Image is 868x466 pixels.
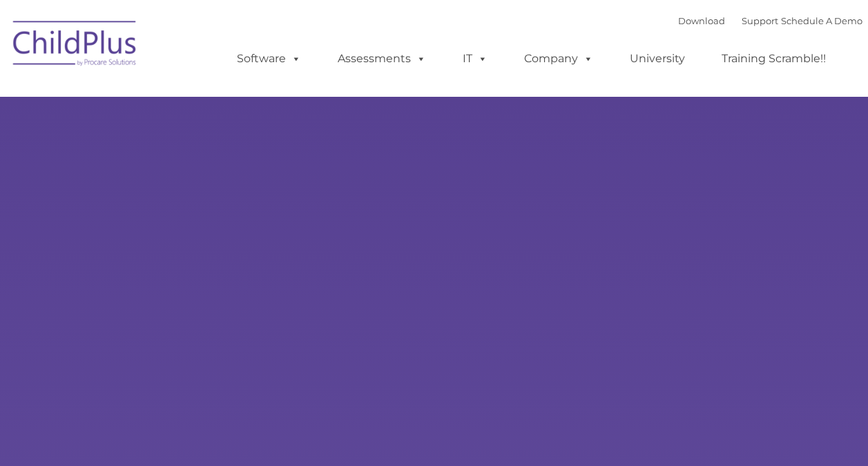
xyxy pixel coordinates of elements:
a: Support [742,15,778,26]
a: Schedule A Demo [781,15,862,26]
a: Download [678,15,725,26]
a: Company [510,45,607,73]
a: IT [449,45,501,73]
font: | [678,15,862,26]
a: University [616,45,699,73]
a: Assessments [324,45,440,73]
a: Training Scramble!! [708,45,840,73]
a: Software [223,45,315,73]
img: ChildPlus by Procare Solutions [6,11,144,80]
